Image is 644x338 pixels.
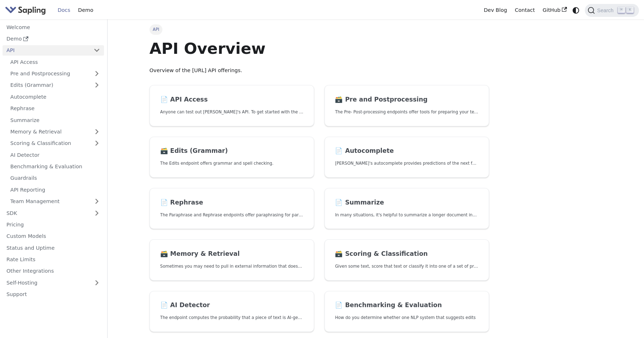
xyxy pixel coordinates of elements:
[335,250,478,258] h2: Scoring & Classification
[335,263,478,270] p: Given some text, score that text or classify it into one of a set of pre-specified categories.
[150,85,314,126] a: 📄️ API AccessAnyone can test out [PERSON_NAME]'s API. To get started with the API, simply:
[6,173,104,183] a: Guardrails
[3,220,104,230] a: Pricing
[160,96,303,104] h2: API Access
[3,266,104,276] a: Other Integrations
[150,291,314,332] a: 📄️ AI DetectorThe endpoint computes the probability that a piece of text is AI-generated,
[5,5,48,15] a: Sapling.ai
[571,5,581,15] button: Switch between dark and light mode (currently system mode)
[3,277,104,288] a: Self-Hosting
[325,85,489,126] a: 🗃️ Pre and PostprocessingThe Pre- Post-processing endpoints offer tools for preparing your text d...
[90,208,104,218] button: Expand sidebar category 'SDK'
[335,96,478,104] h2: Pre and Postprocessing
[6,138,104,149] a: Scoring & Classification
[150,39,489,58] h1: API Overview
[626,7,634,13] kbd: K
[6,127,104,137] a: Memory & Retrieval
[325,137,489,178] a: 📄️ Autocomplete[PERSON_NAME]'s autocomplete provides predictions of the next few characters or words
[585,4,639,17] button: Search (Command+K)
[335,199,478,207] h2: Summarize
[480,5,511,16] a: Dev Blog
[6,80,104,90] a: Edits (Grammar)
[5,5,46,15] img: Sapling.ai
[160,160,303,167] p: The Edits endpoint offers grammar and spell checking.
[6,150,104,160] a: AI Detector
[335,147,478,155] h2: Autocomplete
[6,69,104,79] a: Pre and Postprocessing
[54,5,74,16] a: Docs
[325,188,489,229] a: 📄️ SummarizeIn many situations, it's helpful to summarize a longer document into a shorter, more ...
[6,91,104,102] a: Autocomplete
[618,7,625,13] kbd: ⌘
[3,231,104,241] a: Custom Models
[335,301,478,309] h2: Benchmarking & Evaluation
[3,289,104,300] a: Support
[150,239,314,281] a: 🗃️ Memory & RetrievalSometimes you may need to pull in external information that doesn't fit in t...
[3,34,104,44] a: Demo
[325,239,489,281] a: 🗃️ Scoring & ClassificationGiven some text, score that text or classify it into one of a set of p...
[74,5,97,16] a: Demo
[160,263,303,270] p: Sometimes you may need to pull in external information that doesn't fit in the context size of an...
[6,103,104,114] a: Rephrase
[335,212,478,219] p: In many situations, it's helpful to summarize a longer document into a shorter, more easily diges...
[3,45,90,56] a: API
[150,24,489,34] nav: Breadcrumbs
[90,45,104,56] button: Collapse sidebar category 'API'
[160,199,303,207] h2: Rephrase
[150,66,489,75] p: Overview of the [URL] API offerings.
[511,5,539,16] a: Contact
[3,22,104,32] a: Welcome
[3,243,104,253] a: Status and Uptime
[150,188,314,229] a: 📄️ RephraseThe Paraphrase and Rephrase endpoints offer paraphrasing for particular styles.
[6,115,104,125] a: Summarize
[539,5,570,16] a: GitHub
[160,109,303,116] p: Anyone can test out Sapling's API. To get started with the API, simply:
[160,212,303,219] p: The Paraphrase and Rephrase endpoints offer paraphrasing for particular styles.
[150,137,314,178] a: 🗃️ Edits (Grammar)The Edits endpoint offers grammar and spell checking.
[335,314,478,321] p: How do you determine whether one NLP system that suggests edits
[160,301,303,309] h2: AI Detector
[335,160,478,167] p: Sapling's autocomplete provides predictions of the next few characters or words
[6,161,104,172] a: Benchmarking & Evaluation
[160,250,303,258] h2: Memory & Retrieval
[150,24,163,34] span: API
[160,314,303,321] p: The endpoint computes the probability that a piece of text is AI-generated,
[335,109,478,116] p: The Pre- Post-processing endpoints offer tools for preparing your text data for ingestation as we...
[595,8,618,13] span: Search
[6,57,104,67] a: API Access
[6,196,104,207] a: Team Management
[3,208,90,218] a: SDK
[3,254,104,265] a: Rate Limits
[325,291,489,332] a: 📄️ Benchmarking & EvaluationHow do you determine whether one NLP system that suggests edits
[6,184,104,195] a: API Reporting
[160,147,303,155] h2: Edits (Grammar)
